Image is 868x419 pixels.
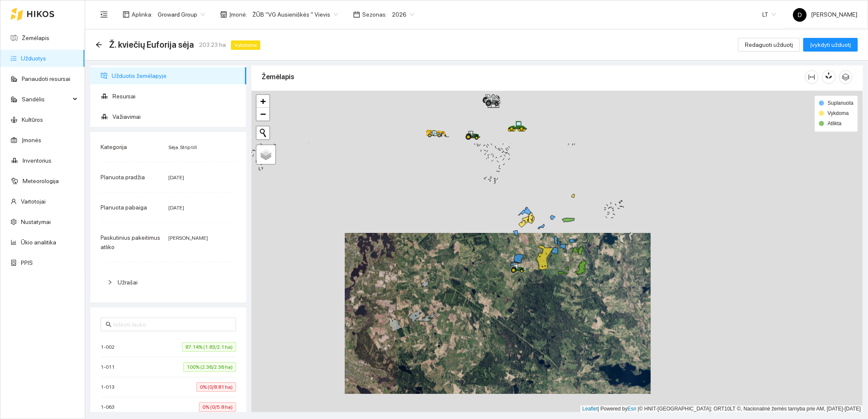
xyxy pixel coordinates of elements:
span: 0% (0/8.81 ha) [196,382,236,392]
span: Planuota pradžia [101,174,145,181]
a: Esri [628,406,637,412]
input: Ieškoti lauko [113,320,231,329]
a: Layers [257,145,275,164]
span: 0% (0/5.8 ha) [199,402,236,412]
span: Vykdoma [828,110,849,116]
button: column-width [805,70,819,84]
span: LT [762,8,776,21]
span: ŽŪB "VG Ausieniškės " Vievis [252,8,338,21]
span: Įvykdyti užduotį [810,40,851,49]
span: Suplanuota [828,100,854,106]
span: Kategorija [101,143,127,150]
div: Atgal [95,41,102,49]
a: Įmonės [22,137,41,143]
span: [DATE] [168,205,184,211]
span: − [260,109,266,119]
span: Paskutinius pakeitimus atliko [101,234,160,250]
span: + [260,96,266,106]
span: calendar [353,11,360,18]
span: shop [220,11,227,18]
span: [PERSON_NAME] [793,11,857,18]
span: Vykdoma [231,40,260,50]
span: column-width [805,74,818,80]
span: 100% (2.36/2.36 ha) [183,362,236,372]
span: 2026 [392,8,414,21]
a: Leaflet [583,406,598,412]
a: Redaguoti užduotį [738,41,800,48]
span: [PERSON_NAME] [168,235,208,241]
div: Užrašai [101,273,236,292]
span: menu-fold [100,11,108,18]
a: Zoom out [257,108,269,121]
div: Žemėlapis [262,65,805,89]
a: Žemėlapis [22,34,49,41]
a: Inventorius [23,157,52,164]
a: Kultūros [22,116,43,123]
span: [DATE] [168,175,184,181]
div: | Powered by © HNIT-[GEOGRAPHIC_DATA]; ORT10LT ©, Nacionalinė žemės tarnyba prie AM, [DATE]-[DATE] [580,405,863,413]
a: Užduotys [21,55,46,62]
span: layout [123,11,130,18]
span: Užrašai [118,279,138,286]
span: Sezonas : [362,10,387,19]
span: 87.14% (1.83/2.1 ha) [182,342,236,352]
button: Initiate a new search [257,126,269,139]
span: Ž. kviečių Euforija sėja [109,38,194,52]
span: 1-002 [101,343,119,351]
span: Įmonė : [229,10,247,19]
span: Planuota pabaiga [101,204,147,211]
button: menu-fold [95,6,112,23]
span: Atlikta [828,121,842,126]
span: arrow-left [95,41,102,48]
button: Redaguoti užduotį [738,38,800,52]
span: 1-011 [101,363,119,371]
a: Ūkio analitika [21,239,56,246]
a: PPIS [21,259,33,266]
a: Meteorologija [23,178,59,184]
span: D [798,8,802,22]
span: Važiavimai [112,108,239,125]
span: Sandėlis [22,91,70,108]
span: Užduotis žemėlapyje [112,67,239,84]
a: Nustatymai [21,218,51,225]
a: Zoom in [257,95,269,108]
span: right [107,280,112,285]
span: search [106,321,112,327]
span: 1-063 [101,403,119,411]
a: Panaudoti resursai [22,75,70,82]
a: Vartotojai [21,198,46,205]
span: Sėja. Strip till [168,144,197,150]
span: Redaguoti užduotį [745,40,793,49]
button: Įvykdyti užduotį [803,38,858,52]
span: | [638,406,639,412]
span: Groward Group [158,8,205,21]
span: Resursai [112,88,239,105]
span: Aplinka : [132,10,153,19]
span: 203.23 ha [199,40,226,49]
span: 1-013 [101,383,119,391]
